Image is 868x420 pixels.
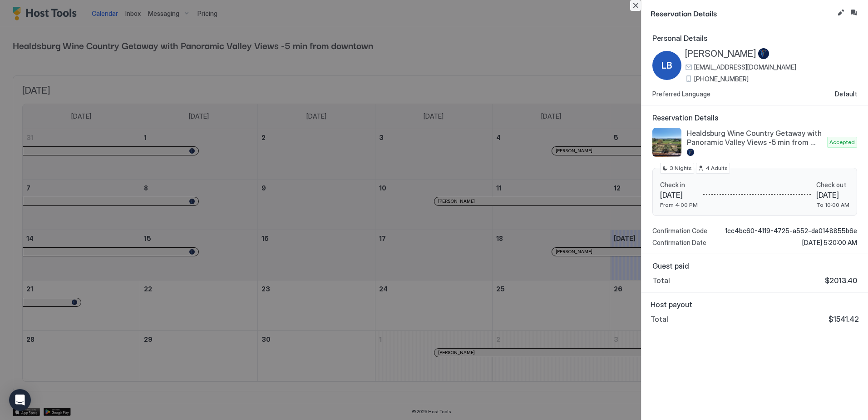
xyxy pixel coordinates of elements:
[652,227,707,235] span: Confirmation Code
[705,164,728,172] span: 4 Adults
[652,34,857,43] span: Personal Details
[829,315,859,324] span: $1541.42
[816,201,849,208] span: To 10:00 AM
[687,129,824,147] span: Healdsburg Wine Country Getaway with Panoramic Valley Views -5 min from downtown
[660,190,698,200] span: [DATE]
[670,164,692,172] span: 3 Nights
[661,59,672,72] span: LB
[651,315,668,324] span: Total
[829,138,855,146] span: Accepted
[685,48,756,60] span: [PERSON_NAME]
[816,190,849,200] span: [DATE]
[802,239,857,247] span: [DATE] 5:20:00 AM
[652,113,857,122] span: Reservation Details
[651,300,859,309] span: Host payout
[9,389,31,411] div: Open Intercom Messenger
[651,7,833,19] span: Reservation Details
[652,261,857,270] span: Guest paid
[825,276,857,285] span: $2013.40
[694,63,796,71] span: [EMAIL_ADDRESS][DOMAIN_NAME]
[652,276,670,285] span: Total
[835,7,846,18] button: Edit reservation
[835,90,857,98] span: Default
[725,227,857,235] span: 1cc4bc60-4119-4725-a552-da0148855b6e
[816,181,849,189] span: Check out
[848,7,859,18] button: Inbox
[694,75,749,83] span: [PHONE_NUMBER]
[652,239,706,247] span: Confirmation Date
[660,181,698,189] span: Check in
[652,90,710,98] span: Preferred Language
[660,201,698,208] span: From 4:00 PM
[652,128,681,157] div: listing image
